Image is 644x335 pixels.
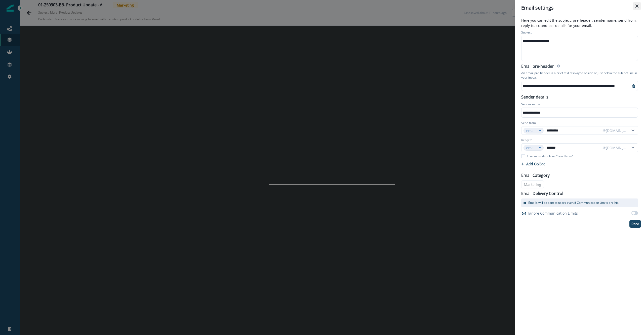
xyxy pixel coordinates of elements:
[518,93,551,100] p: Sender details
[528,211,578,216] p: Ignore Communication Limits
[527,154,573,158] p: Use same details as "Send from"
[521,172,550,178] p: Email Category
[631,222,639,226] p: Done
[521,121,536,125] label: Send from
[526,128,536,133] div: email
[632,84,636,88] svg: remove-preheader
[521,161,545,166] button: Add Cc/Bcc
[526,145,536,150] div: email
[602,145,627,150] div: @[DOMAIN_NAME]
[602,128,627,133] div: @[DOMAIN_NAME]
[521,4,638,12] div: Email settings
[521,70,638,81] p: An email pre-header is a brief text displayed beside or just below the subject line in your inbox.
[521,190,563,196] p: Email Delivery Control
[521,102,540,108] p: Sender name
[518,18,641,29] p: Here you can edit the subject, pre-header, sender name, send from, reply-to, cc and bcc details f...
[521,64,554,70] h2: Email pre-header
[521,138,532,142] label: Reply to
[629,220,641,228] button: Done
[528,200,619,205] p: Emails will be sent to users even if Communication Limits are hit.
[521,30,532,36] p: Subject
[633,2,641,10] button: Close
